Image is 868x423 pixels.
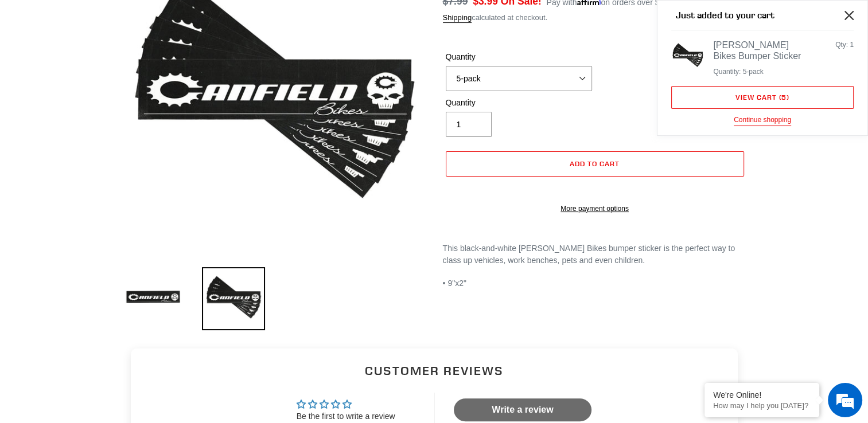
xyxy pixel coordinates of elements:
[122,267,185,330] img: Load image into Gallery viewer, Canfield Bikes Bumper Sticker
[202,267,265,330] img: Load image into Gallery viewer, Canfield Bikes Bumper Sticker
[713,390,811,399] div: We're Online!
[443,13,472,23] a: Shipping
[446,203,744,214] a: More payment options
[297,398,395,411] div: Average rating is 0.00 stars
[781,93,787,101] span: 5 items
[713,66,802,77] li: Quantity: 5-pack
[67,134,158,250] span: We're online!
[850,41,854,49] span: 1
[443,242,747,267] p: This black-and-white [PERSON_NAME] Bikes bumper sticker is the perfect way to class up vehicles, ...
[734,115,791,126] button: Continue shopping
[188,6,216,33] div: Minimize live chat window
[835,41,848,49] span: Qty:
[713,401,811,410] p: How may I help you today?
[37,57,65,86] img: d_696896380_company_1647369064580_696896380
[297,411,395,422] div: Be the first to write a review
[454,398,591,421] a: Write a review
[443,12,747,23] div: calculated at checkout.
[140,362,729,379] h2: Customer Reviews
[570,159,620,168] span: Add to cart
[713,40,802,61] div: [PERSON_NAME] Bikes Bumper Sticker
[6,292,219,332] textarea: Type your message and hit 'Enter'
[671,40,704,72] img: Canfield Bikes Bumper Sticker
[713,64,802,77] ul: Product details
[13,63,30,80] div: Navigation go back
[443,277,747,301] p: • 9"x2"
[836,2,862,28] button: Close
[671,86,854,109] a: View cart (5 items)
[446,51,592,63] label: Quantity
[77,64,210,79] div: Chat with us now
[446,151,744,177] button: Add to cart
[671,10,854,30] h2: Just added to your cart
[446,97,592,109] label: Quantity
